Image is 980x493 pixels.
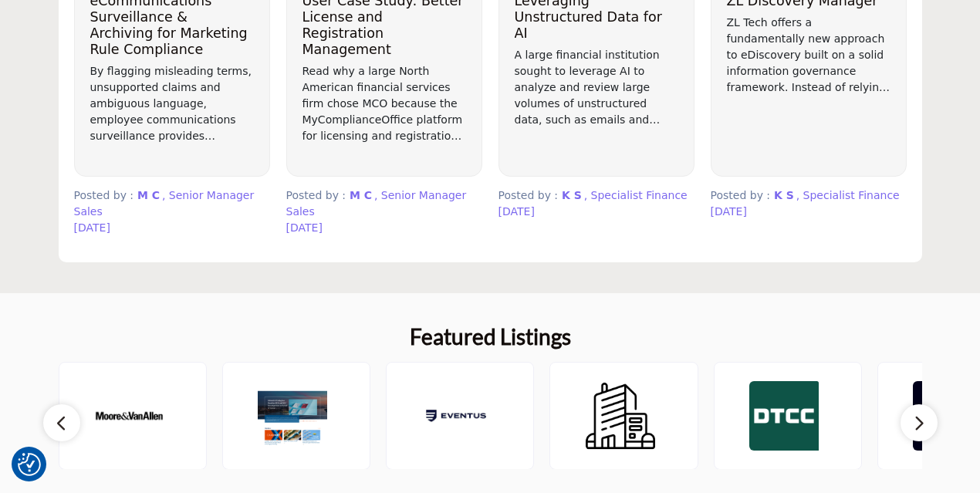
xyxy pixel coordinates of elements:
span: K [562,189,570,201]
img: FIS [586,381,655,451]
span: C [152,189,160,201]
span: M [137,189,148,201]
span: [DATE] [74,221,110,234]
span: , Senior Manager Sales [286,189,467,218]
p: Posted by : [286,187,482,220]
span: , Senior Manager Sales [74,189,255,218]
img: Depository Trust & Clearing Corporation (DTCC) [749,381,819,451]
p: Posted by : [711,187,907,204]
button: Consent Preferences [18,453,41,476]
img: Cahill Gordon & Reindel LLP [258,381,327,451]
img: Moore & Van Allen, PLLC [94,381,164,451]
p: ZL Tech offers a fundamentally new approach to eDiscovery built on a solid information governance... [727,15,890,96]
span: C [364,189,372,201]
span: , Specialist Finance [796,189,900,201]
span: S [574,189,582,201]
span: , Specialist Finance [584,189,688,201]
p: A large financial institution sought to leverage AI to analyze and review large volumes of unstru... [515,47,678,128]
span: K [774,189,782,201]
img: Revisit consent button [18,453,41,476]
span: [DATE] [286,221,323,234]
span: [DATE] [498,205,535,218]
p: Posted by : [498,187,694,204]
img: Eventus [421,381,491,451]
span: M [350,189,360,201]
span: [DATE] [711,205,747,218]
p: By flagging misleading terms, unsupported claims and ambiguous language, employee communications ... [90,63,254,144]
span: S [786,189,794,201]
h2: Featured Listings [410,324,571,350]
p: Read why a large North American financial services firm chose MCO because the MyComplianceOffice ... [302,63,466,144]
p: Posted by : [74,187,270,220]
